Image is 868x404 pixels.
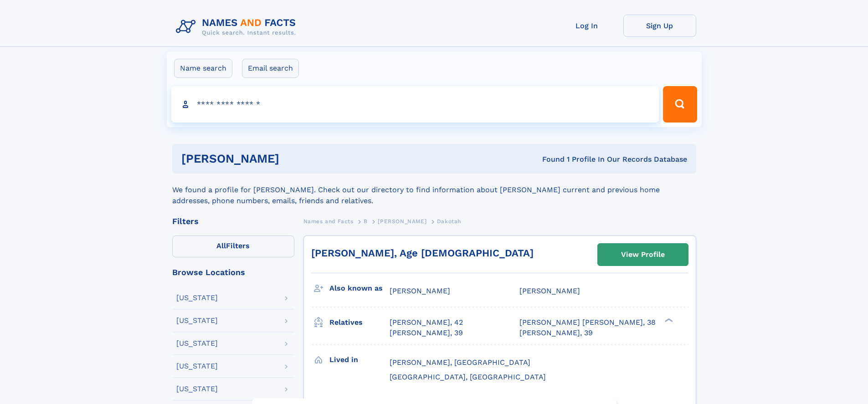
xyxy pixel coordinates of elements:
[519,328,593,338] a: [PERSON_NAME], 39
[176,340,218,347] div: [US_STATE]
[519,286,580,295] span: [PERSON_NAME]
[172,235,294,257] label: Filters
[329,352,390,368] h3: Lived in
[242,59,299,78] label: Email search
[176,317,218,324] div: [US_STATE]
[364,215,368,227] a: B
[216,241,226,250] span: All
[171,86,659,123] input: search input
[378,218,426,225] span: [PERSON_NAME]
[623,15,696,37] a: Sign Up
[329,315,390,330] h3: Relatives
[172,15,303,39] img: Logo Names and Facts
[172,174,696,206] div: We found a profile for [PERSON_NAME]. Check out our directory to find information about [PERSON_N...
[519,317,656,327] a: [PERSON_NAME] [PERSON_NAME], 38
[390,328,463,338] a: [PERSON_NAME], 39
[311,247,534,259] a: [PERSON_NAME], Age [DEMOGRAPHIC_DATA]
[663,317,673,323] div: ❯
[390,317,463,327] a: [PERSON_NAME], 42
[390,286,450,295] span: [PERSON_NAME]
[378,215,426,227] a: [PERSON_NAME]
[550,15,623,37] a: Log In
[663,86,697,123] button: Search Button
[176,385,218,393] div: [US_STATE]
[174,59,232,78] label: Name search
[437,218,461,225] span: Dakotah
[172,217,294,225] div: Filters
[303,215,354,227] a: Names and Facts
[621,244,665,265] div: View Profile
[598,244,688,266] a: View Profile
[329,281,390,296] h3: Also known as
[364,218,368,225] span: B
[172,268,294,276] div: Browse Locations
[176,294,218,302] div: [US_STATE]
[181,153,411,164] h1: [PERSON_NAME]
[411,154,687,164] div: Found 1 Profile In Our Records Database
[176,363,218,370] div: [US_STATE]
[390,358,530,367] span: [PERSON_NAME], [GEOGRAPHIC_DATA]
[390,373,546,381] span: [GEOGRAPHIC_DATA], [GEOGRAPHIC_DATA]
